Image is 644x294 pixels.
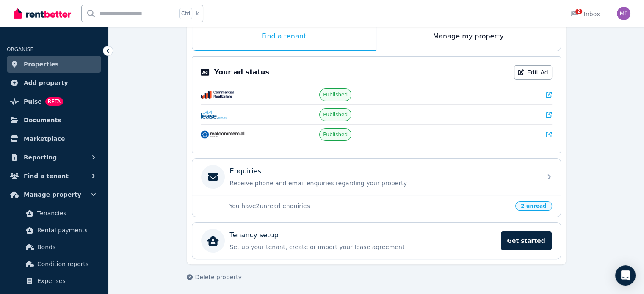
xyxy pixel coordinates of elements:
div: Manage my property [376,23,561,51]
span: 2 unread [515,201,552,211]
button: Delete property [187,273,242,281]
span: Published [323,111,348,118]
span: Reporting [24,152,57,162]
span: Properties [24,59,59,69]
span: ORGANISE [7,47,33,52]
span: Published [323,131,348,138]
a: Condition reports [10,256,98,272]
p: Receive phone and email enquiries regarding your property [230,179,536,187]
a: EnquiriesReceive phone and email enquiries regarding your property [192,159,561,195]
img: CommercialRealEstate.com.au [201,91,234,99]
span: BETA [45,97,63,106]
button: Reporting [7,149,101,166]
span: 2 [575,9,582,14]
span: Tenancies [37,208,94,218]
button: Find a tenant [7,168,101,184]
span: Add property [24,78,68,88]
p: Set up your tenant, create or import your lease agreement [230,243,496,251]
a: Bonds [10,239,98,256]
div: Open Intercom Messenger [615,265,636,286]
button: Manage property [7,186,101,203]
a: Tenancy setupSet up your tenant, create or import your lease agreementGet started [192,223,561,259]
a: PulseBETA [7,93,101,110]
img: RentBetter [14,7,71,20]
a: Marketplace [7,130,101,147]
a: Expenses [10,272,98,289]
a: Rental payments [10,222,98,239]
span: Find a tenant [24,171,69,181]
span: Marketplace [24,134,65,144]
p: Your ad status [214,67,269,77]
span: Get started [501,231,552,250]
div: Find a tenant [192,23,376,51]
a: Tenancies [10,205,98,222]
span: Condition reports [37,259,94,269]
span: Documents [24,115,61,125]
p: Tenancy setup [230,230,279,240]
span: Delete property [195,273,242,281]
p: You have 2 unread enquiries [229,202,511,210]
span: Manage property [24,190,81,200]
a: Add property [7,74,101,91]
span: Bonds [37,242,94,252]
span: Rental payments [37,225,94,235]
span: Pulse [24,96,42,107]
span: k [196,10,199,17]
span: Expenses [37,276,94,286]
img: RealCommercial.com.au [201,130,245,139]
a: Edit Ad [514,65,552,80]
span: Published [323,91,348,98]
p: Enquiries [230,166,261,176]
img: Michael Taouk [617,7,630,20]
a: Documents [7,112,101,129]
a: Properties [7,56,101,73]
img: Lease.com.au [201,110,227,119]
span: Ctrl [179,8,192,19]
div: Inbox [570,10,600,18]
